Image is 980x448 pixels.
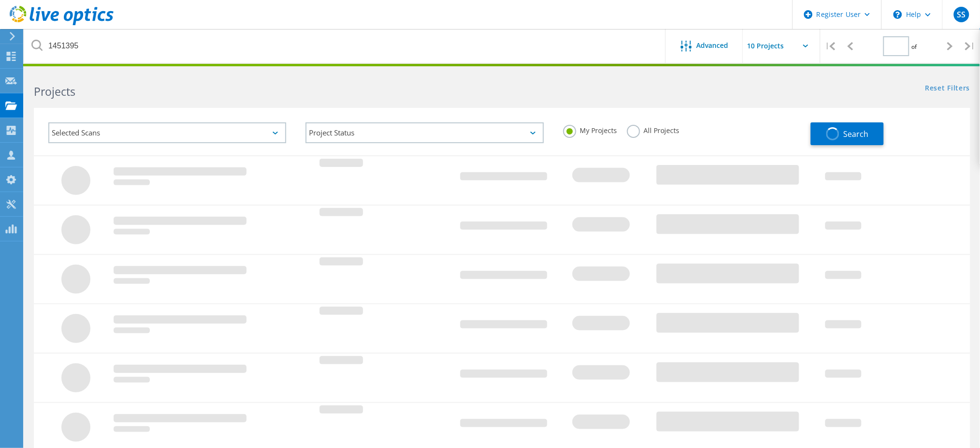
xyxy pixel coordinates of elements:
b: Projects [34,84,75,99]
span: SS [957,11,965,18]
div: Project Status [306,122,543,143]
label: My Projects [563,125,617,134]
div: | [960,29,980,63]
span: of [912,43,917,51]
button: Search [811,122,884,145]
span: Advanced [697,42,729,49]
svg: \n [893,10,902,19]
input: Search projects by name, owner, ID, company, etc [24,29,666,63]
a: Reset Filters [925,85,970,93]
label: All Projects [627,125,680,134]
a: Live Optics Dashboard [10,20,114,27]
span: Search [843,129,868,139]
div: | [820,29,840,63]
div: Selected Scans [48,122,286,143]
